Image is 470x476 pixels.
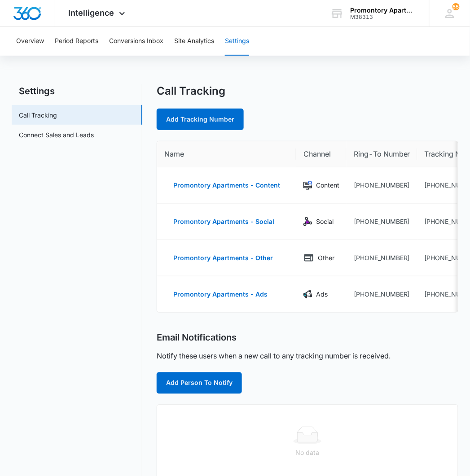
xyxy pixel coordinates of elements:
th: Ring-To Number [347,141,417,167]
div: account name [351,7,416,14]
img: Social [303,217,312,226]
p: Social [316,217,334,227]
button: Site Analytics [174,27,214,56]
a: Call Tracking [19,110,57,120]
p: Notify these users when a new call to any tracking number is received. [157,351,391,362]
img: Content [303,181,312,190]
button: Conversions Inbox [109,27,163,56]
h1: Call Tracking [157,84,225,98]
div: account id [351,14,416,20]
td: [PHONE_NUMBER] [347,276,417,312]
p: Ads [316,289,328,299]
img: Ads [303,290,312,299]
th: Name [157,141,296,167]
button: Period Reports [55,27,98,56]
div: notifications count [452,3,460,10]
h2: Settings [12,84,142,98]
div: No data [164,448,451,458]
h2: Email Notifications [157,332,237,344]
td: [PHONE_NUMBER] [347,204,417,240]
button: Add Person To Notify [157,372,242,394]
button: Overview [16,27,44,56]
span: 55 [452,3,460,10]
td: [PHONE_NUMBER] [347,240,417,276]
p: Content [316,180,339,190]
button: Promontory Apartments - Other [164,247,282,269]
button: Promontory Apartments - Content [164,175,289,196]
button: Settings [225,27,249,56]
a: Connect Sales and Leads [19,130,94,140]
button: Promontory Apartments - Ads [164,284,277,305]
button: Promontory Apartments - Social [164,211,283,232]
a: Add Tracking Number [157,109,244,130]
th: Channel [296,141,347,167]
td: [PHONE_NUMBER] [347,167,417,204]
p: Other [318,253,334,263]
span: Intelligence [69,8,114,17]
